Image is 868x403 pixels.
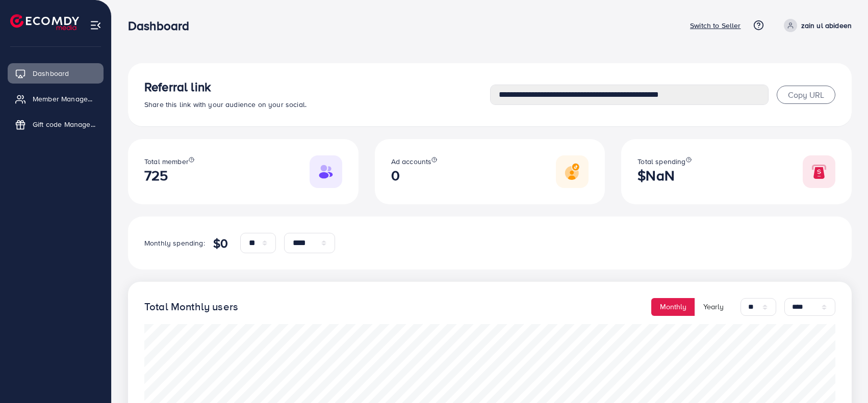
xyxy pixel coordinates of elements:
[637,156,685,167] span: Total spending
[651,298,695,316] button: Monthly
[777,86,835,104] button: Copy URL
[90,19,101,31] img: menu
[788,89,824,100] span: Copy URL
[144,156,189,167] span: Total member
[556,155,589,188] img: Responsive image
[695,298,732,316] button: Yearly
[801,19,852,32] p: zain ul abideen
[391,167,438,184] h2: 0
[10,14,79,30] img: logo
[690,19,741,32] p: Switch to Seller
[803,155,835,188] img: Responsive image
[33,94,96,104] span: Member Management
[780,19,852,32] a: zain ul abideen
[8,63,104,84] a: Dashboard
[33,119,96,129] span: Gift code Management
[33,68,69,78] span: Dashboard
[8,114,104,135] a: Gift code Management
[637,167,691,184] h2: $NaN
[391,156,432,167] span: Ad accounts
[144,237,205,249] p: Monthly spending:
[310,155,342,188] img: Responsive image
[213,236,228,251] h4: $0
[144,99,307,110] span: Share this link with your audience on your social.
[144,301,238,313] h4: Total Monthly users
[144,79,490,94] h3: Referral link
[8,89,104,109] a: Member Management
[144,167,194,184] h2: 725
[128,18,197,33] h3: Dashboard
